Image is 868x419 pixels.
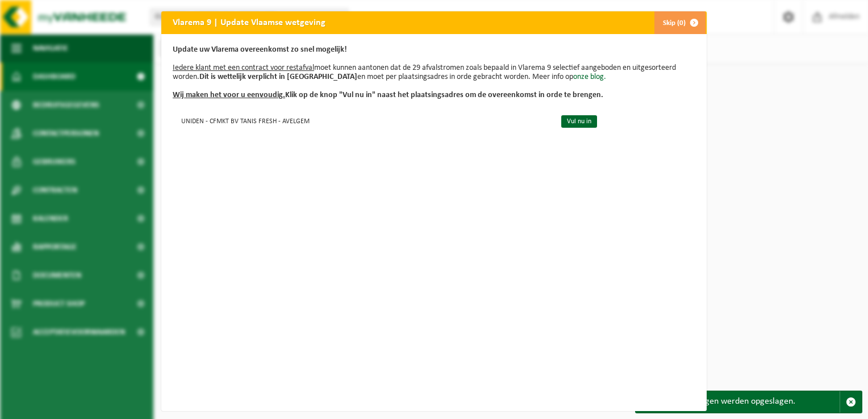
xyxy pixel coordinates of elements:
h2: Vlarema 9 | Update Vlaamse wetgeving [161,11,337,33]
u: Iedere klant met een contract voor restafval [173,64,314,72]
b: Klik op de knop "Vul nu in" naast het plaatsingsadres om de overeenkomst in orde te brengen. [173,91,603,99]
u: Wij maken het voor u eenvoudig. [173,91,285,99]
a: Vul nu in [561,115,597,128]
b: Dit is wettelijk verplicht in [GEOGRAPHIC_DATA] [199,73,357,81]
p: moet kunnen aantonen dat de 29 afvalstromen zoals bepaald in Vlarema 9 selectief aangeboden en ui... [173,45,695,100]
button: Skip (0) [654,11,706,34]
td: UNIDEN - CFMKT BV TANIS FRESH - AVELGEM [173,111,552,130]
b: Update uw Vlarema overeenkomst zo snel mogelijk! [173,45,347,54]
a: onze blog. [573,73,606,81]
